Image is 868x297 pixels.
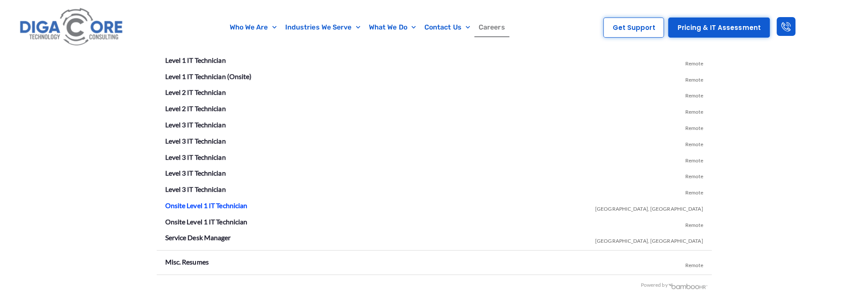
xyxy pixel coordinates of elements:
[685,102,703,118] span: Remote
[685,215,703,232] span: Remote
[685,54,703,70] span: Remote
[685,151,703,167] span: Remote
[165,121,226,129] a: Level 3 IT Technician
[685,256,703,272] span: Remote
[165,185,226,193] a: Level 3 IT Technician
[281,18,365,37] a: Industries We Serve
[165,56,226,64] a: Level 1 IT Technician
[165,88,226,96] a: Level 2 IT Technician
[420,18,474,37] a: Contact Us
[165,218,248,226] a: Onsite Level 1 IT Technician
[595,231,703,247] span: [GEOGRAPHIC_DATA], [GEOGRAPHIC_DATA]
[612,24,655,31] span: Get Support
[668,282,708,289] img: BambooHR - HR software
[165,169,226,177] a: Level 3 IT Technician
[165,137,226,145] a: Level 3 IT Technician
[170,18,565,37] nav: Menu
[668,18,769,38] a: Pricing & IT Assessment
[365,18,420,37] a: What We Do
[685,135,703,151] span: Remote
[677,24,760,31] span: Pricing & IT Assessment
[165,233,231,241] a: Service Desk Manager
[165,104,226,112] a: Level 2 IT Technician
[165,72,252,80] a: Level 1 IT Technician (Onsite)
[603,18,664,38] a: Get Support
[165,201,248,209] a: Onsite Level 1 IT Technician
[685,70,703,86] span: Remote
[17,4,126,50] img: Digacore logo 1
[595,199,703,215] span: [GEOGRAPHIC_DATA], [GEOGRAPHIC_DATA]
[685,86,703,102] span: Remote
[157,279,708,291] div: Powered by
[165,258,209,266] a: Misc. Resumes
[474,18,509,37] a: Careers
[685,118,703,135] span: Remote
[165,153,226,161] a: Level 3 IT Technician
[685,167,703,183] span: Remote
[225,18,281,37] a: Who We Are
[685,183,703,199] span: Remote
